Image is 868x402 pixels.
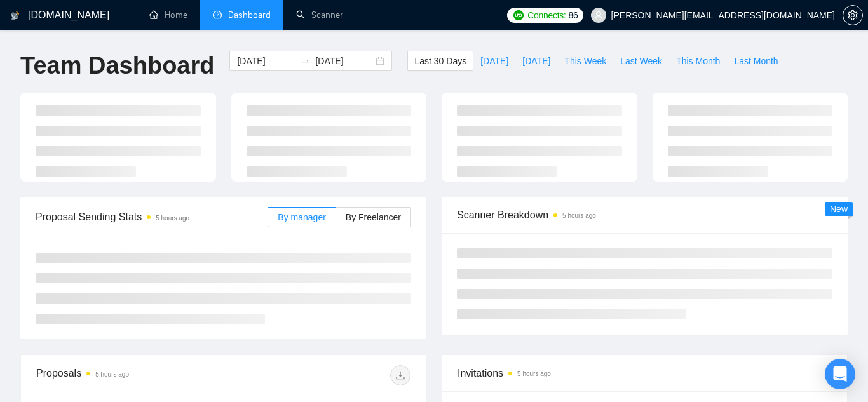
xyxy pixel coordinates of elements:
span: Proposal Sending Stats [36,209,268,225]
span: By Freelancer [346,212,401,222]
button: [DATE] [473,51,515,71]
time: 5 hours ago [517,370,551,377]
span: to [300,56,310,66]
span: Last Month [734,54,778,68]
span: This Month [676,54,720,68]
span: This Week [564,54,606,68]
a: searchScanner [296,10,343,20]
button: setting [843,5,863,25]
span: [DATE] [480,54,508,68]
img: upwork-logo.png [513,10,524,20]
span: Invitations [458,365,832,381]
a: setting [843,10,863,20]
span: Last Week [620,54,662,68]
button: Last 30 Days [407,51,473,71]
span: 86 [569,8,578,22]
span: user [594,11,603,20]
span: Last 30 Days [414,54,466,68]
button: This Month [669,51,727,71]
span: New [830,204,848,214]
h1: Team Dashboard [20,51,214,81]
input: End date [315,54,373,68]
time: 5 hours ago [95,371,129,378]
img: logo [11,6,20,26]
span: Connects: [527,8,566,22]
span: dashboard [213,10,222,19]
time: 5 hours ago [562,212,596,219]
input: Start date [237,54,295,68]
button: This Week [557,51,613,71]
button: Last Week [613,51,669,71]
div: Open Intercom Messenger [825,359,855,389]
button: Last Month [727,51,785,71]
span: Dashboard [228,10,271,20]
span: By manager [278,212,325,222]
span: Scanner Breakdown [457,207,832,223]
span: swap-right [300,56,310,66]
button: [DATE] [515,51,557,71]
time: 5 hours ago [156,215,189,222]
div: Proposals [36,365,224,385]
a: homeHome [149,10,187,20]
span: [DATE] [522,54,550,68]
span: setting [843,10,862,20]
